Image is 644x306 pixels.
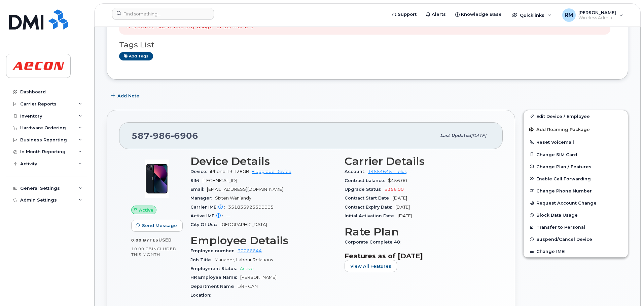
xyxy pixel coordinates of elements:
span: Knowledge Base [461,11,502,18]
span: included this month [131,246,177,257]
button: View All Features [345,260,397,272]
span: 6906 [171,131,198,141]
span: [EMAIL_ADDRESS][DOMAIN_NAME] [207,187,283,192]
span: Active IMEI [190,213,226,218]
span: [DATE] [395,205,410,210]
span: 351835925500005 [228,205,274,210]
button: Change SIM Card [524,148,628,161]
span: 986 [150,131,171,141]
span: Contract balance [345,178,388,183]
a: 30066644 [238,248,262,253]
span: Email [190,187,207,192]
span: Enable Call Forwarding [536,176,591,181]
span: Initial Activation Date [345,213,398,218]
a: + Upgrade Device [252,169,291,174]
a: Alerts [421,8,451,21]
span: Manager, Labour Relations [215,257,273,262]
button: Change Plan / Features [524,161,628,173]
button: Add Note [107,90,145,102]
span: Contract Start Date [345,195,393,201]
span: [TECHNICAL_ID] [203,178,237,183]
a: Edit Device / Employee [524,110,628,122]
span: Location [190,293,214,298]
span: RM [565,11,573,19]
span: Active [139,207,153,213]
button: Send Message [131,220,183,232]
span: Alerts [432,11,446,18]
a: Knowledge Base [451,8,506,21]
span: SIM [190,178,203,183]
span: Sixten Waniandy [215,195,251,201]
span: Employee number [190,248,238,253]
span: Active [240,266,254,271]
span: View All Features [350,263,391,269]
span: [DATE] [398,213,412,218]
span: [GEOGRAPHIC_DATA] [220,222,267,227]
span: 587 [132,131,198,141]
button: Add Roaming Package [524,122,628,136]
span: Last updated [440,133,471,138]
span: Device [190,169,210,174]
span: Quicklinks [520,12,544,18]
span: Wireless Admin [578,15,616,20]
span: [PERSON_NAME] [240,275,277,280]
a: Add tags [119,52,153,60]
span: Change Plan / Features [536,164,592,169]
span: $456.00 [388,178,407,183]
div: Robyn Morgan [558,8,628,22]
button: Transfer to Personal [524,221,628,233]
span: Manager [190,195,215,201]
span: used [158,237,172,243]
span: Support [398,11,417,18]
span: L/R - CAN [238,284,258,289]
span: Add Note [117,93,139,99]
span: Add Roaming Package [529,127,590,133]
button: Reset Voicemail [524,136,628,148]
span: Account [345,169,368,174]
span: Send Message [142,222,177,229]
button: Change IMEI [524,245,628,257]
button: Block Data Usage [524,209,628,221]
span: Employment Status [190,266,240,271]
h3: Rate Plan [345,226,491,238]
span: 10.00 GB [131,247,152,251]
span: Corporate Complete 48 [345,239,404,245]
span: — [226,213,230,218]
span: Suspend/Cancel Device [536,237,592,242]
img: image20231002-3703462-1ig824h.jpeg [137,159,177,199]
span: [DATE] [393,195,407,201]
button: Change Phone Number [524,185,628,197]
h3: Device Details [190,155,336,167]
button: Enable Call Forwarding [524,173,628,185]
span: iPhone 13 128GB [210,169,249,174]
input: Find something... [112,8,214,20]
span: Job Title [190,257,215,262]
span: HR Employee Name [190,275,240,280]
span: [PERSON_NAME] [578,10,616,15]
h3: Tags List [119,41,616,49]
span: $356.00 [385,187,404,192]
span: Contract Expiry Date [345,205,395,210]
button: Suspend/Cancel Device [524,233,628,245]
div: Quicklinks [507,8,556,22]
a: 14554645 - Telus [368,169,406,174]
span: City Of Use [190,222,220,227]
h3: Features as of [DATE] [345,252,491,260]
button: Request Account Change [524,197,628,209]
span: 0.00 Bytes [131,238,158,243]
h3: Carrier Details [345,155,491,167]
a: Support [387,8,421,21]
span: Carrier IMEI [190,205,228,210]
span: Upgrade Status [345,187,385,192]
h3: Employee Details [190,234,336,247]
span: [DATE] [471,133,486,138]
span: Department Name [190,284,238,289]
